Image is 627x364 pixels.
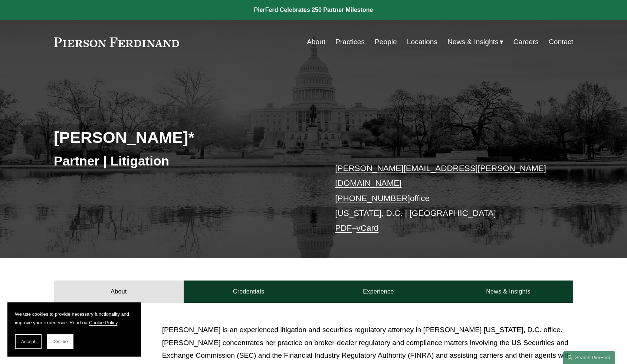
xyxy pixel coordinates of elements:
[184,281,313,303] a: Credentials
[52,339,68,344] span: Decline
[15,310,134,327] p: We use cookies to provide necessary functionality and improve your experience. Read our .
[375,35,397,49] a: People
[54,128,313,147] h2: [PERSON_NAME]*
[313,281,443,303] a: Experience
[335,223,352,233] a: PDF
[15,334,42,349] button: Accept
[407,35,437,49] a: Locations
[47,334,73,349] button: Decline
[335,161,551,236] p: office [US_STATE], D.C. | [GEOGRAPHIC_DATA] –
[447,35,503,49] a: folder dropdown
[563,351,615,364] a: Search this site
[357,223,379,233] a: vCard
[443,281,573,303] a: News & Insights
[7,302,141,357] section: Cookie banner
[513,35,539,49] a: Careers
[89,320,118,325] a: Cookie Policy
[335,194,410,203] a: [PHONE_NUMBER]
[447,36,499,49] span: News & Insights
[54,153,313,169] h3: Partner | Litigation
[549,35,573,49] a: Contact
[335,164,546,188] a: [PERSON_NAME][EMAIL_ADDRESS][PERSON_NAME][DOMAIN_NAME]
[335,35,365,49] a: Practices
[21,339,35,344] span: Accept
[307,35,325,49] a: About
[54,281,184,303] a: About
